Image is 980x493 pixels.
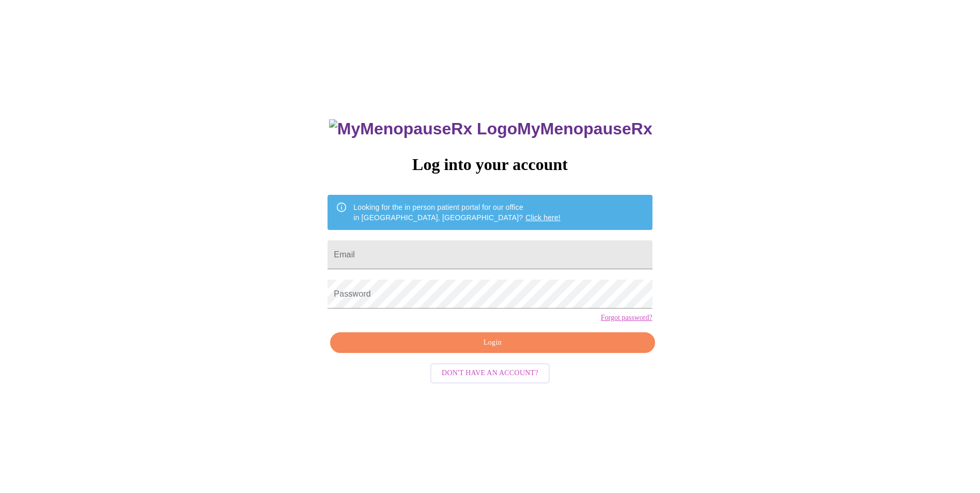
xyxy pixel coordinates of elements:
button: Login [330,332,655,353]
span: Login [342,336,643,349]
span: Don't have an account? [442,367,538,380]
div: Looking for the in person patient portal for our office in [GEOGRAPHIC_DATA], [GEOGRAPHIC_DATA]? [353,198,561,227]
a: Click here! [525,213,561,222]
h3: Log into your account [328,155,652,174]
a: Don't have an account? [428,368,552,377]
h3: MyMenopauseRx [329,119,652,138]
button: Don't have an account? [430,363,550,383]
a: Forgot password? [601,314,652,322]
img: MyMenopauseRx Logo [329,119,517,138]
